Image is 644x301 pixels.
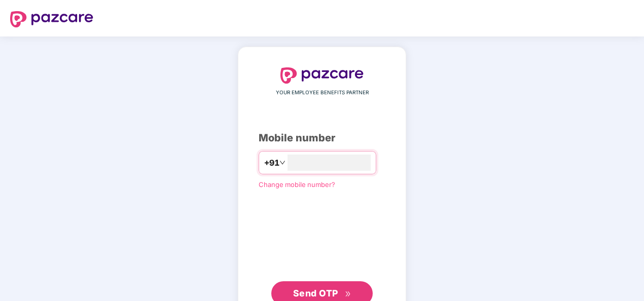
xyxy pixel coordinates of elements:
a: Change mobile number? [259,180,335,189]
span: double-right [345,291,351,297]
img: logo [10,11,93,27]
div: Mobile number [259,130,385,146]
img: logo [280,67,364,84]
span: down [279,160,285,166]
span: YOUR EMPLOYEE BENEFITS PARTNER [276,89,369,97]
span: +91 [264,157,279,169]
span: Send OTP [293,288,338,298]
